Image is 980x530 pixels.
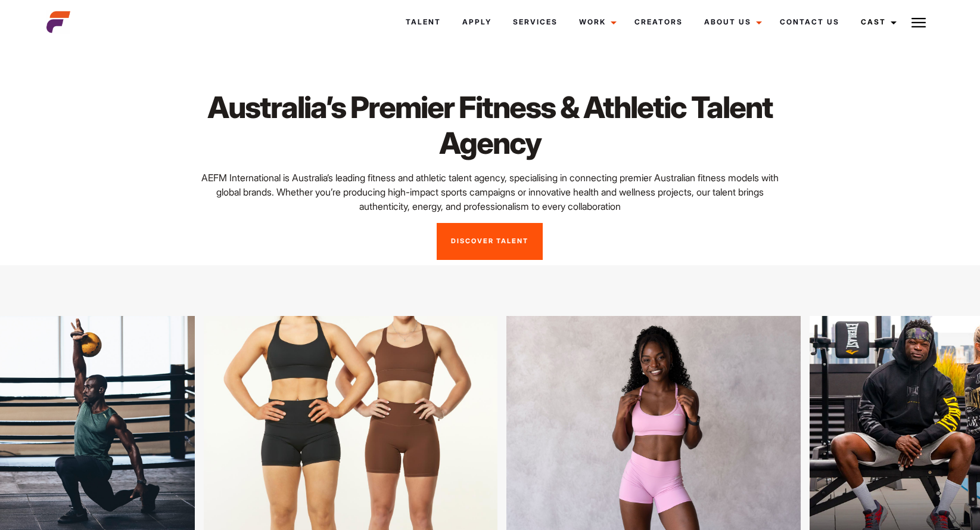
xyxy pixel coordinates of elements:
[452,6,502,38] a: Apply
[624,6,693,38] a: Creators
[502,6,568,38] a: Services
[197,89,783,161] h1: Australia’s Premier Fitness & Athletic Talent Agency
[568,6,624,38] a: Work
[769,6,850,38] a: Contact Us
[693,6,769,38] a: About Us
[395,6,452,38] a: Talent
[197,171,783,213] p: AEFM International is Australia’s leading fitness and athletic talent agency, specialising in con...
[850,6,904,38] a: Cast
[437,223,543,260] a: Discover Talent
[911,16,926,30] img: Burger icon
[46,10,70,34] img: cropped-aefm-brand-fav-22-square.png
